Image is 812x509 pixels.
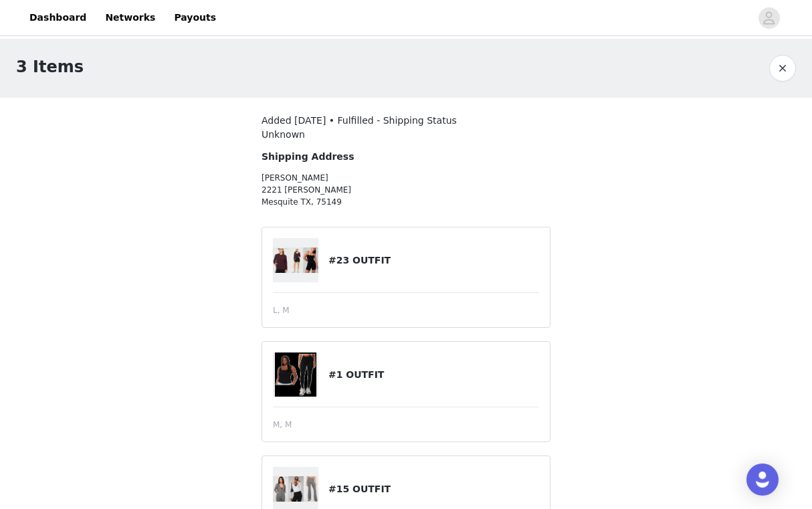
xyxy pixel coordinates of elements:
span: L, M [273,304,290,316]
h1: 3 Items [16,55,84,79]
p: [PERSON_NAME] 2221 [PERSON_NAME] Mesquite TX, 75149 [262,172,478,208]
h4: #15 OUTFIT [328,482,539,496]
img: #15 OUTFIT [273,476,318,502]
a: Dashboard [21,3,94,33]
img: #23 OUTFIT [273,247,318,273]
span: Added [DATE] • Fulfilled - Shipping Status Unknown [262,115,457,140]
h4: #23 OUTFIT [328,253,539,268]
h4: #1 OUTFIT [328,368,539,382]
div: avatar [763,7,775,29]
img: #1 OUTFIT [275,352,316,397]
span: M, M [273,419,292,431]
h4: Shipping Address [262,150,478,164]
a: Payouts [166,3,224,33]
a: Networks [97,3,163,33]
div: Open Intercom Messenger [746,464,779,496]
